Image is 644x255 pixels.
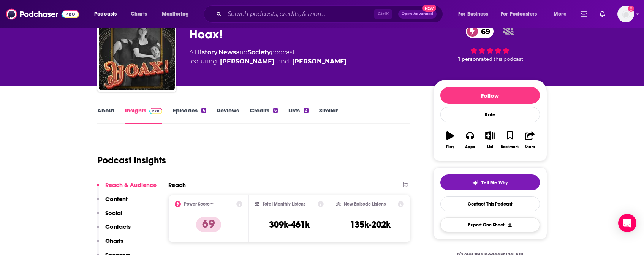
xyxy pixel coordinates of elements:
[126,8,152,20] a: Charts
[597,8,608,21] a: Show notifications dropdown
[617,6,634,22] img: User Profile
[500,127,520,154] button: Bookmark
[548,8,576,20] button: open menu
[440,196,540,211] a: Contact This Podcast
[97,107,114,124] a: About
[201,108,206,113] div: 6
[473,25,494,38] span: 69
[440,127,460,154] button: Play
[319,107,338,124] a: Similar
[173,107,206,124] a: Episodes6
[618,214,636,232] div: Open Intercom Messenger
[277,57,289,66] span: and
[97,237,123,251] button: Charts
[184,201,214,207] h2: Power Score™
[525,145,535,149] div: Share
[105,181,157,188] p: Reach & Audience
[422,5,436,12] span: New
[520,127,540,154] button: Share
[554,9,566,19] span: More
[465,145,475,149] div: Apps
[472,180,478,186] img: tell me why sparkle
[218,49,236,56] a: News
[189,57,347,66] span: featuring
[304,108,308,113] div: 2
[496,8,548,20] button: open menu
[501,145,519,149] div: Bookmark
[217,49,218,56] span: ,
[89,8,127,20] button: open menu
[97,223,131,237] button: Contacts
[105,237,123,244] p: Charts
[97,209,122,223] button: Social
[99,14,175,90] img: Hoax!
[487,145,493,149] div: List
[263,201,305,207] h2: Total Monthly Listens
[269,219,310,230] h3: 309k-461k
[292,57,347,66] a: Lizzie Logan
[617,6,634,22] button: Show profile menu
[344,201,386,207] h2: New Episode Listens
[97,155,166,166] h1: Podcast Insights
[440,174,540,190] button: tell me why sparkleTell Me Why
[225,8,374,20] input: Search podcasts, credits, & more...
[440,217,540,232] button: Export One-Sheet
[440,87,540,104] button: Follow
[168,181,186,188] h2: Reach
[617,6,634,22] span: Logged in as evankrask
[105,223,131,230] p: Contacts
[6,7,79,21] img: Podchaser - Follow, Share and Rate Podcasts
[446,145,454,149] div: Play
[196,217,221,232] p: 69
[211,5,450,23] div: Search podcasts, credits, & more...
[578,8,590,21] a: Show notifications dropdown
[250,107,278,124] a: Credits6
[125,107,163,124] a: InsightsPodchaser Pro
[97,181,157,195] button: Reach & Audience
[220,57,274,66] a: Dana Schwartz
[458,9,488,19] span: For Business
[236,49,248,56] span: and
[453,8,498,20] button: open menu
[189,48,347,66] div: A podcast
[157,8,199,20] button: open menu
[466,25,494,38] a: 69
[162,9,189,19] span: Monitoring
[149,108,163,114] img: Podchaser Pro
[480,127,500,154] button: List
[195,49,217,56] a: History
[440,107,540,122] div: Rate
[374,9,392,19] span: Ctrl K
[479,56,523,62] span: rated this podcast
[460,127,480,154] button: Apps
[458,56,479,62] span: 1 person
[217,107,239,124] a: Reviews
[628,6,634,12] svg: Add a profile image
[105,195,128,203] p: Content
[288,107,308,124] a: Lists2
[398,10,437,19] button: Open AdvancedNew
[105,209,122,217] p: Social
[248,49,271,56] a: Society
[402,12,433,16] span: Open Advanced
[94,9,117,19] span: Podcasts
[97,195,128,209] button: Content
[131,9,147,19] span: Charts
[273,108,278,113] div: 6
[501,9,537,19] span: For Podcasters
[433,20,547,67] div: 69 1 personrated this podcast
[481,180,508,186] span: Tell Me Why
[350,219,391,230] h3: 135k-202k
